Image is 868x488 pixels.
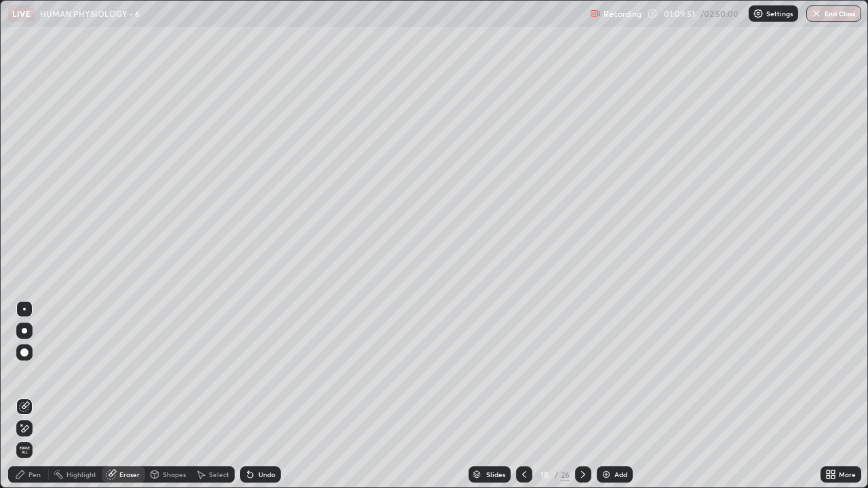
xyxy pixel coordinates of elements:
div: Select [209,471,229,478]
div: Highlight [66,471,96,478]
img: class-settings-icons [753,8,764,19]
div: Undo [258,471,275,478]
img: recording.375f2c34.svg [590,8,601,19]
div: Add [614,471,627,478]
div: Pen [28,471,41,478]
div: Shapes [163,471,186,478]
img: add-slide-button [601,469,612,480]
div: More [839,471,856,478]
span: Erase all [17,446,32,454]
p: HUMAN PHYSIOLOGY - 6 [40,8,140,19]
div: Slides [486,471,505,478]
div: 18 [538,470,551,479]
button: End Class [806,5,861,22]
div: Eraser [119,471,140,478]
p: Recording [604,9,642,19]
p: Settings [766,10,793,17]
p: LIVE [12,8,31,19]
div: 26 [561,468,570,481]
img: end-class-cross [811,8,822,19]
div: / [554,470,558,479]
